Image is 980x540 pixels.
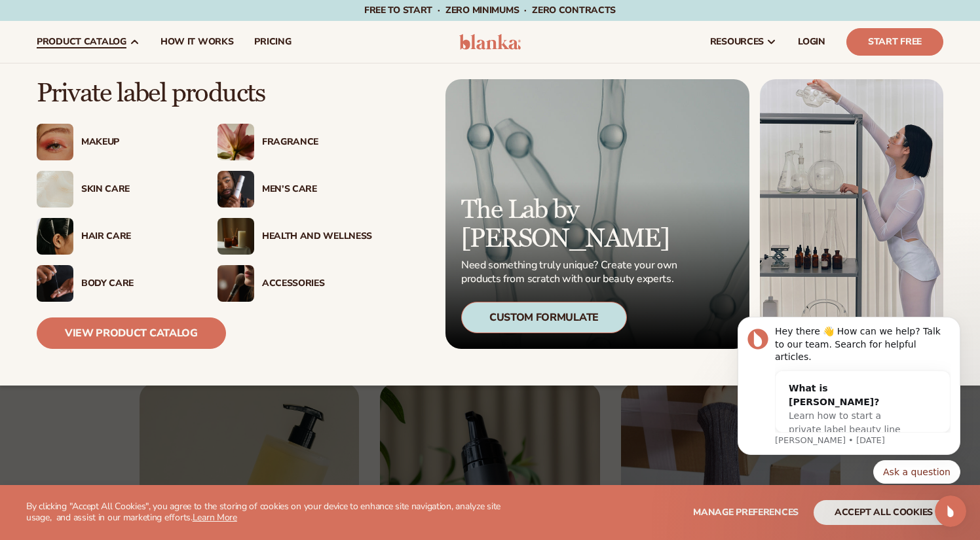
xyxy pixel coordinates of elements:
[461,259,681,286] p: Need something truly unique? Create your own products from scratch with our beauty experts.
[37,124,73,160] img: Female with glitter eye makeup.
[160,37,234,47] span: How It Works
[461,196,681,253] p: The Lab by [PERSON_NAME]
[217,265,254,302] img: Female with makeup brush.
[37,171,73,207] img: Cream moisturizer swatch.
[81,137,191,148] div: Makeup
[37,265,73,302] img: Male hand applying moisturizer.
[37,79,372,108] p: Private label products
[262,231,372,242] div: Health And Wellness
[445,79,749,349] a: Microscopic product formula. The Lab by [PERSON_NAME] Need something truly unique? Create your ow...
[193,511,237,524] a: Learn More
[37,124,191,160] a: Female with glitter eye makeup. Makeup
[37,37,126,47] span: product catalog
[262,137,372,148] div: Fragrance
[254,37,291,47] span: pricing
[262,278,372,289] div: Accessories
[217,124,254,160] img: Pink blooming flower.
[262,184,372,195] div: Men’s Care
[37,265,191,302] a: Male hand applying moisturizer. Body Care
[846,28,943,56] a: Start Free
[217,218,254,255] img: Candles and incense on table.
[814,500,954,525] button: accept all cookies
[37,317,226,349] a: View Product Catalog
[760,79,943,349] img: Female in lab with equipment.
[461,302,627,333] div: Custom Formulate
[710,37,764,47] span: resources
[81,231,191,242] div: Hair Care
[787,21,836,63] a: LOGIN
[26,21,150,63] a: product catalog
[37,218,73,255] img: Female hair pulled back with clips.
[693,500,799,525] button: Manage preferences
[37,171,191,207] a: Cream moisturizer swatch. Skin Care
[81,278,191,289] div: Body Care
[364,4,616,16] span: Free to start · ZERO minimums · ZERO contracts
[459,34,521,50] img: logo
[693,506,799,518] span: Manage preferences
[718,287,980,505] iframe: Intercom notifications message
[217,124,372,160] a: Pink blooming flower. Fragrance
[217,171,254,207] img: Male holding moisturizer bottle.
[217,171,372,207] a: Male holding moisturizer bottle. Men’s Care
[26,501,527,524] p: By clicking "Accept All Cookies", you agree to the storing of cookies on your device to enhance s...
[37,218,191,255] a: Female hair pulled back with clips. Hair Care
[700,21,787,63] a: resources
[244,21,301,63] a: pricing
[217,265,372,302] a: Female with makeup brush. Accessories
[217,218,372,255] a: Candles and incense on table. Health And Wellness
[81,184,191,195] div: Skin Care
[935,495,966,527] iframe: Intercom live chat
[150,21,244,63] a: How It Works
[798,37,825,47] span: LOGIN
